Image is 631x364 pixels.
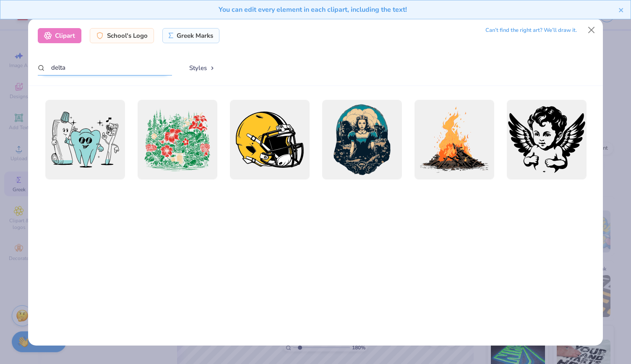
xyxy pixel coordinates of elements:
[584,22,600,38] button: Close
[38,28,81,43] div: Clipart
[180,60,224,76] button: Styles
[7,5,618,15] div: You can edit every element in each clipart, including the text!
[162,28,220,43] div: Greek Marks
[618,5,624,15] button: close
[38,60,172,75] input: Search by name
[485,23,577,38] div: Can’t find the right art? We’ll draw it.
[90,28,154,43] div: School's Logo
